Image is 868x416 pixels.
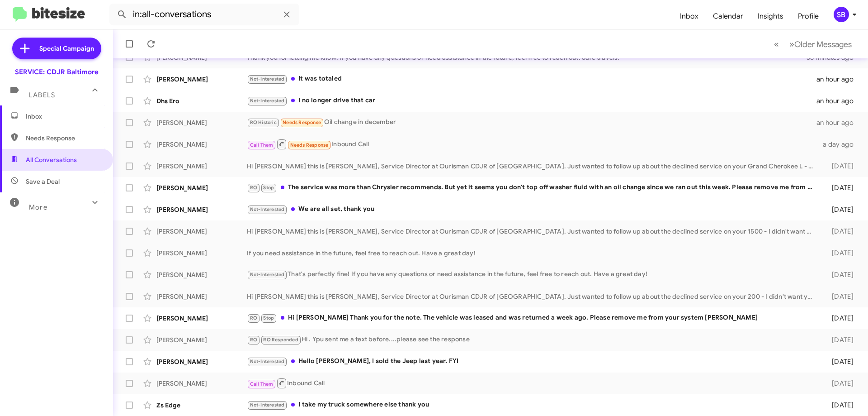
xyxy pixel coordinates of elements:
[29,203,47,211] span: More
[250,120,277,125] span: RO Historic
[156,118,247,127] div: [PERSON_NAME]
[817,227,861,236] div: [DATE]
[816,75,861,84] div: an hour ago
[791,3,826,29] a: Profile
[247,292,817,301] div: Hi [PERSON_NAME] this is [PERSON_NAME], Service Director at Ourisman CDJR of [GEOGRAPHIC_DATA]. J...
[39,44,94,53] span: Special Campaign
[26,177,60,186] span: Save a Deal
[247,117,816,128] div: Oil change in december
[283,120,321,125] span: Needs Response
[156,140,247,149] div: [PERSON_NAME]
[817,292,861,301] div: [DATE]
[817,249,861,258] div: [DATE]
[750,3,791,29] a: Insights
[247,227,817,236] div: Hi [PERSON_NAME] this is [PERSON_NAME], Service Director at Ourisman CDJR of [GEOGRAPHIC_DATA]. J...
[156,205,247,214] div: [PERSON_NAME]
[156,314,247,323] div: [PERSON_NAME]
[769,35,784,53] button: Previous
[250,98,285,104] span: Not-Interested
[817,379,861,388] div: [DATE]
[817,183,861,192] div: [DATE]
[156,379,247,388] div: [PERSON_NAME]
[769,35,857,53] nav: Page navigation example
[156,401,247,410] div: Zs Edge
[109,4,299,25] input: Search
[29,91,55,99] span: Labels
[247,139,817,150] div: Inbound Call
[250,359,285,364] span: Not-Interested
[817,140,861,149] div: a day ago
[250,402,285,408] span: Not-Interested
[817,314,861,323] div: [DATE]
[817,270,861,279] div: [DATE]
[263,185,274,191] span: Stop
[817,205,861,214] div: [DATE]
[290,142,329,148] span: Needs Response
[247,182,817,193] div: The service was more than Chrysler recommends. But yet it seems you don't top off washer fluid wi...
[784,35,857,53] button: Next
[156,270,247,279] div: [PERSON_NAME]
[250,206,285,212] span: Not-Interested
[774,38,779,50] span: «
[247,249,817,258] div: If you need assistance in the future, feel free to reach out. Have a great day!
[250,337,257,343] span: RO
[247,378,817,389] div: Inbound Call
[247,269,817,280] div: That's perfectly fine! If you have any questions or need assistance in the future, feel free to r...
[817,401,861,410] div: [DATE]
[250,76,285,82] span: Not-Interested
[816,118,861,127] div: an hour ago
[834,7,849,22] div: SB
[26,155,77,164] span: All Conversations
[247,204,817,215] div: We are all set, thank you
[15,67,99,77] div: SERVICE: CDJR Baltimore
[26,112,103,121] span: Inbox
[250,142,274,148] span: Call Them
[247,400,817,410] div: I take my truck somewhere else thank you
[247,313,817,323] div: Hi [PERSON_NAME] Thank you for the note. The vehicle was leased and was returned a week ago. Plea...
[156,335,247,344] div: [PERSON_NAME]
[156,227,247,236] div: [PERSON_NAME]
[250,272,285,277] span: Not-Interested
[250,381,274,387] span: Call Them
[156,292,247,301] div: [PERSON_NAME]
[247,96,816,106] div: I no longer drive that car
[247,162,817,171] div: Hi [PERSON_NAME] this is [PERSON_NAME], Service Director at Ourisman CDJR of [GEOGRAPHIC_DATA]. J...
[250,315,257,321] span: RO
[817,335,861,344] div: [DATE]
[794,39,852,49] span: Older Messages
[156,162,247,171] div: [PERSON_NAME]
[156,96,247,105] div: Dhs Ero
[250,185,257,191] span: RO
[263,315,274,321] span: Stop
[826,7,858,22] button: SB
[706,3,750,29] a: Calendar
[789,38,794,50] span: »
[26,134,103,143] span: Needs Response
[263,337,298,343] span: RO Responded
[673,3,706,29] a: Inbox
[817,357,861,366] div: [DATE]
[156,75,247,84] div: [PERSON_NAME]
[247,74,816,84] div: It was totaled
[156,183,247,192] div: [PERSON_NAME]
[817,162,861,171] div: [DATE]
[247,335,817,345] div: Hi . Ypu sent me a text before....please see the response
[12,38,101,59] a: Special Campaign
[247,356,817,367] div: Hello [PERSON_NAME], I sold the Jeep last year. FYI
[156,249,247,258] div: [PERSON_NAME]
[816,96,861,105] div: an hour ago
[156,357,247,366] div: [PERSON_NAME]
